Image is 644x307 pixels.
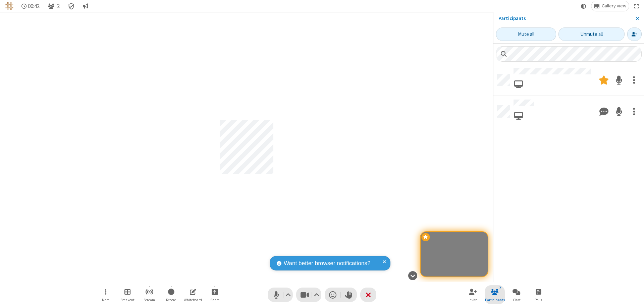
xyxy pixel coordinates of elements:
span: Chat [513,298,521,302]
div: Meeting details Encryption enabled [65,1,78,11]
div: 2 [497,285,503,291]
button: Joined via web browser [514,77,524,92]
button: Open shared whiteboard [183,285,203,304]
button: Mute (⌘+Shift+A) [268,288,293,302]
span: Want better browser notifications? [284,259,370,268]
button: Close participant list [45,1,62,11]
button: Change layout [591,1,629,11]
span: 00:42 [28,3,40,9]
button: Stop video (⌘+Shift+V) [296,288,321,302]
span: More [102,298,109,302]
button: Open poll [528,285,548,304]
span: Invite [469,298,477,302]
span: Breakout [120,298,135,302]
button: End or leave meeting [360,288,376,302]
button: Invite [627,27,642,41]
span: Gallery view [602,3,626,9]
button: Send a reaction [325,288,341,302]
span: Participants [485,298,505,302]
button: Video setting [312,288,321,302]
button: Start streaming [139,285,159,304]
button: Close participant list [485,285,505,304]
button: Using system theme [578,1,589,11]
span: 2 [57,3,60,9]
button: Open chat [506,285,527,304]
span: Polls [535,298,542,302]
button: Start sharing [205,285,225,304]
img: QA Selenium DO NOT DELETE OR CHANGE [5,2,13,10]
button: Fullscreen [632,1,642,11]
button: Start recording [161,285,181,304]
button: Raise hand [341,288,357,302]
span: Stream [144,298,155,302]
button: Hide [406,267,420,284]
button: Invite participants (⌘+Shift+I) [463,285,483,304]
span: Share [210,298,219,302]
button: Joined via web browser [514,108,524,123]
span: Whiteboard [184,298,202,302]
span: Record [166,298,176,302]
p: Participants [498,15,631,22]
button: Close sidebar [631,12,644,25]
button: Audio settings [284,288,293,302]
button: Open menu [96,285,116,304]
button: Mute all [496,27,556,41]
button: Manage Breakout Rooms [117,285,138,304]
button: Unmute all [558,27,625,41]
button: Conversation [80,1,91,11]
div: Timer [19,1,43,11]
